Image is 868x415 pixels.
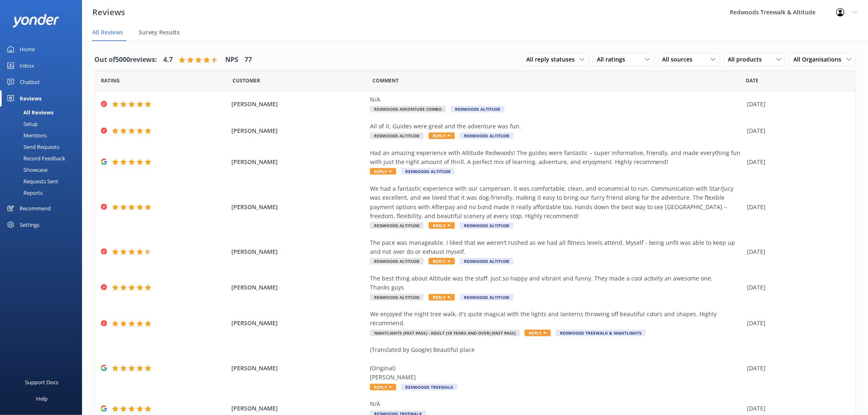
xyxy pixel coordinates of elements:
[5,118,38,130] div: Setup
[460,132,514,139] span: Redwoods Altitude
[101,77,120,84] span: Date
[5,187,43,198] div: Reports
[231,247,366,256] span: [PERSON_NAME]
[429,132,455,139] span: Reply
[401,168,455,175] span: Redwoods Altitude
[429,258,455,265] span: Reply
[25,374,59,390] div: Support Docs
[370,310,743,328] div: We enjoyed the night tree walk, it's quite magical with the lights and lanterns throwing off beau...
[526,55,580,64] span: All reply statuses
[5,118,82,130] a: Setup
[370,184,743,221] div: We had a fantastic experience with our campervan. It was comfortable, clean, and economical to ru...
[370,294,424,301] span: Redwoods Altitude
[36,390,48,407] div: Help
[5,141,59,153] div: Send Requests
[20,57,34,74] div: Inbox
[747,126,845,135] div: [DATE]
[5,187,82,198] a: Reports
[370,330,520,336] span: Nightlights (Fast Pass) - Adult (16 years and over) (fast pass)
[5,176,58,187] div: Requests Sent
[20,90,41,107] div: Reviews
[231,319,366,328] span: [PERSON_NAME]
[747,157,845,166] div: [DATE]
[139,28,180,36] span: Survey Results
[94,55,157,65] h4: Out of 5000 reviews:
[244,55,252,65] h4: 77
[231,157,366,166] span: [PERSON_NAME]
[370,95,743,104] div: N/A
[728,55,767,64] span: All products
[746,77,759,84] span: Date
[231,100,366,109] span: [PERSON_NAME]
[20,200,51,217] div: Recommend
[233,77,260,84] span: Date
[20,74,40,90] div: Chatbot
[5,130,82,141] a: Mentions
[5,164,48,176] div: Showcase
[460,258,514,265] span: Redwoods Altitude
[401,384,457,390] span: Redwoods Treewalk
[370,106,446,112] span: Redwoods Adventure Combo
[5,153,65,164] div: Record Feedback
[5,130,47,141] div: Mentions
[370,222,424,229] span: Redwoods Altitude
[225,55,238,65] h4: NPS
[370,168,396,175] span: Reply
[451,106,505,112] span: Redwoods Altitude
[92,6,125,19] h3: Reviews
[429,222,455,229] span: Reply
[556,330,646,336] span: Redwoods Treewalk & Nightlights
[92,28,123,36] span: All Reviews
[662,55,698,64] span: All sources
[163,55,173,65] h4: 4.7
[429,294,455,301] span: Reply
[5,153,82,164] a: Record Feedback
[231,364,366,373] span: [PERSON_NAME]
[794,55,847,64] span: All Organisations
[460,222,514,229] span: Redwoods Altitude
[5,107,82,118] a: All Reviews
[5,141,82,153] a: Send Requests
[20,217,39,233] div: Settings
[747,100,845,109] div: [DATE]
[370,132,424,139] span: Redwoods Altitude
[370,148,743,167] div: Had an amazing experience with Altitude Redwoods! The guides were fantastic – super informative, ...
[370,399,743,408] div: N/A
[370,345,743,382] div: (Translated by Google) Beautiful place (Original) [PERSON_NAME]
[5,107,53,118] div: All Reviews
[370,274,743,292] div: The best thing about Altitude was the staff. Just so happy and vibrant and funny. They made a coo...
[373,77,399,84] span: Question
[5,176,82,187] a: Requests Sent
[747,319,845,328] div: [DATE]
[370,122,743,131] div: All of it. Guides were great and the adventure was fun.
[525,330,551,336] span: Reply
[20,41,35,57] div: Home
[747,247,845,256] div: [DATE]
[370,258,424,265] span: Redwoods Altitude
[747,203,845,212] div: [DATE]
[231,283,366,292] span: [PERSON_NAME]
[747,404,845,413] div: [DATE]
[597,55,630,64] span: All ratings
[460,294,514,301] span: Redwoods Altitude
[5,164,82,176] a: Showcase
[370,238,743,257] div: The pace was manageable. I liked that we weren’t rushed as we had all fitness levels attend. Myse...
[370,384,396,390] span: Reply
[231,203,366,212] span: [PERSON_NAME]
[231,126,366,135] span: [PERSON_NAME]
[12,14,59,27] img: yonder-white-logo.png
[747,283,845,292] div: [DATE]
[231,404,366,413] span: [PERSON_NAME]
[747,364,845,373] div: [DATE]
